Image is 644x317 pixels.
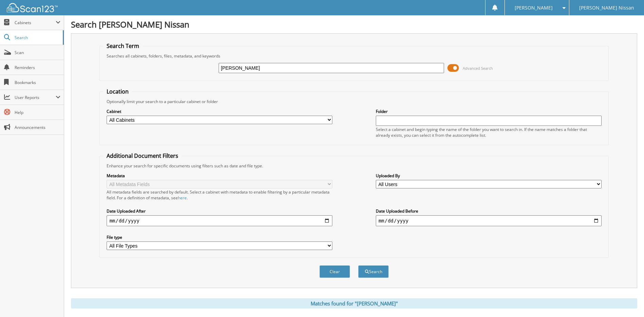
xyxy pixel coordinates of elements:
[376,208,602,214] label: Date Uploaded Before
[579,6,634,10] span: [PERSON_NAME] Nissan
[515,6,553,10] span: [PERSON_NAME]
[107,234,332,240] label: File type
[107,208,332,214] label: Date Uploaded After
[107,173,332,179] label: Metadata
[15,95,56,100] span: User Reports
[376,127,602,138] div: Select a cabinet and begin typing the name of the folder you want to search in. If the name match...
[103,152,182,160] legend: Additional Document Filters
[15,35,59,40] span: Search
[15,65,60,70] span: Reminders
[15,80,60,85] span: Bookmarks
[107,189,332,201] div: All metadata fields are searched by default. Select a cabinet with metadata to enable filtering b...
[376,109,602,114] label: Folder
[107,215,332,226] input: start
[376,215,602,226] input: end
[15,110,60,115] span: Help
[71,19,637,30] h1: Search [PERSON_NAME] Nissan
[178,195,187,201] a: here
[358,265,389,278] button: Search
[103,53,605,59] div: Searches all cabinets, folders, files, metadata, and keywords
[103,42,143,50] legend: Search Term
[319,265,350,278] button: Clear
[463,66,493,71] span: Advanced Search
[15,124,60,130] span: Announcements
[107,109,332,114] label: Cabinet
[376,173,602,179] label: Uploaded By
[15,20,56,26] span: Cabinets
[15,50,60,55] span: Scan
[103,163,605,169] div: Enhance your search for specific documents using filters such as date and file type.
[103,88,132,95] legend: Location
[7,3,58,12] img: scan123-logo-white.svg
[71,298,637,308] div: Matches found for "[PERSON_NAME]"
[103,99,605,104] div: Optionally limit your search to a particular cabinet or folder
